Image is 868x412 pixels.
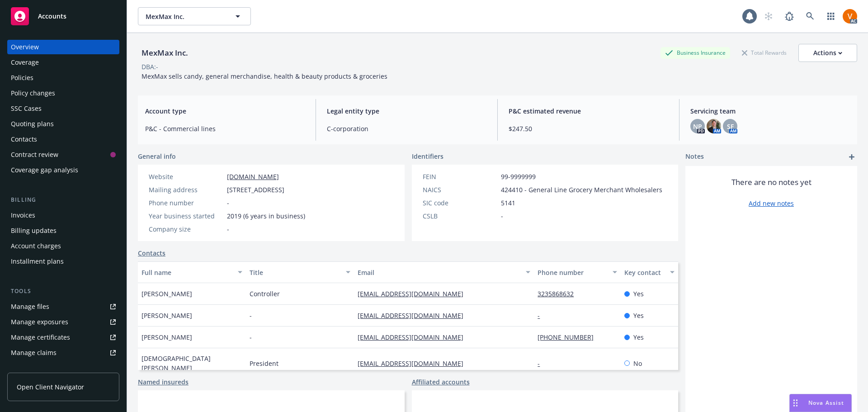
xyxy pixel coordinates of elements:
span: [PERSON_NAME] [142,332,192,342]
div: DBA: - [142,62,158,71]
a: [EMAIL_ADDRESS][DOMAIN_NAME] [358,289,471,298]
button: Title [246,261,354,283]
a: [EMAIL_ADDRESS][DOMAIN_NAME] [358,311,471,320]
span: 99-9999999 [501,172,536,181]
a: Contract review [7,147,119,162]
span: Nova Assist [808,399,844,407]
span: Account type [145,106,305,116]
a: Quoting plans [7,117,119,131]
div: Contacts [11,132,37,147]
span: President [250,359,278,368]
button: Nova Assist [789,394,852,412]
a: Add new notes [749,199,794,208]
span: Yes [633,311,644,320]
img: photo [843,9,857,24]
a: [PHONE_NUMBER] [538,333,601,341]
div: Actions [813,44,842,62]
span: [DEMOGRAPHIC_DATA][PERSON_NAME] [142,354,242,373]
span: - [250,311,252,320]
div: CSLB [423,211,497,221]
span: [PERSON_NAME] [142,311,192,320]
div: NAICS [423,185,497,194]
span: Identifiers [412,152,443,161]
div: Overview [11,40,39,54]
a: Affiliated accounts [412,377,470,387]
div: Coverage [11,55,39,70]
span: SF [727,122,734,131]
a: [DOMAIN_NAME] [227,172,279,181]
button: Email [354,261,534,283]
span: Controller [250,289,280,298]
div: Contract review [11,147,58,162]
span: $247.50 [509,124,668,133]
div: Mailing address [149,185,223,194]
a: add [846,152,857,162]
span: - [227,198,229,208]
div: Policy changes [11,86,55,100]
span: NP [693,122,702,131]
button: Phone number [534,261,620,283]
div: Manage files [11,299,49,314]
span: Accounts [38,13,66,20]
div: MexMax Inc. [138,47,192,59]
span: Yes [633,289,644,298]
div: FEIN [423,172,497,181]
span: MexMax sells candy, general merchandise, health & beauty products & groceries [142,72,387,81]
a: Coverage [7,55,119,70]
a: Overview [7,40,119,54]
a: Contacts [7,132,119,147]
div: SSC Cases [11,101,42,116]
span: Yes [633,332,644,342]
div: Business Insurance [660,47,730,58]
span: P&C - Commercial lines [145,124,305,133]
span: Notes [685,152,704,162]
button: Key contact [621,261,678,283]
div: Account charges [11,239,61,253]
span: P&C estimated revenue [509,106,668,116]
span: [PERSON_NAME] [142,289,192,298]
a: [EMAIL_ADDRESS][DOMAIN_NAME] [358,333,471,341]
span: - [501,211,503,221]
span: General info [138,152,176,161]
a: SSC Cases [7,101,119,116]
div: Email [358,268,520,277]
a: Contacts [138,248,165,258]
div: Manage BORs [11,361,53,375]
div: Total Rewards [737,47,791,58]
div: Company size [149,224,223,234]
div: Manage claims [11,346,57,360]
a: Manage claims [7,346,119,360]
div: Full name [142,268,232,277]
div: SIC code [423,198,497,208]
div: Title [250,268,340,277]
button: Actions [798,44,857,62]
div: Manage exposures [11,315,68,329]
a: Start snowing [759,7,778,25]
a: Policies [7,71,119,85]
a: Search [801,7,819,25]
a: 3235868632 [538,289,581,298]
span: There are no notes yet [731,177,811,188]
img: photo [707,119,721,133]
a: Manage BORs [7,361,119,375]
a: Installment plans [7,254,119,269]
div: Billing [7,195,119,204]
a: Accounts [7,4,119,29]
a: Account charges [7,239,119,253]
span: Legal entity type [327,106,486,116]
div: Website [149,172,223,181]
a: [EMAIL_ADDRESS][DOMAIN_NAME] [358,359,471,368]
span: Servicing team [690,106,850,116]
div: Drag to move [790,394,801,412]
span: MexMax Inc. [146,12,224,21]
a: Manage exposures [7,315,119,329]
a: - [538,359,547,368]
div: Policies [11,71,33,85]
span: - [227,224,229,234]
span: C-corporation [327,124,486,133]
div: Quoting plans [11,117,54,131]
div: Year business started [149,211,223,221]
a: Manage certificates [7,330,119,345]
div: Phone number [149,198,223,208]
